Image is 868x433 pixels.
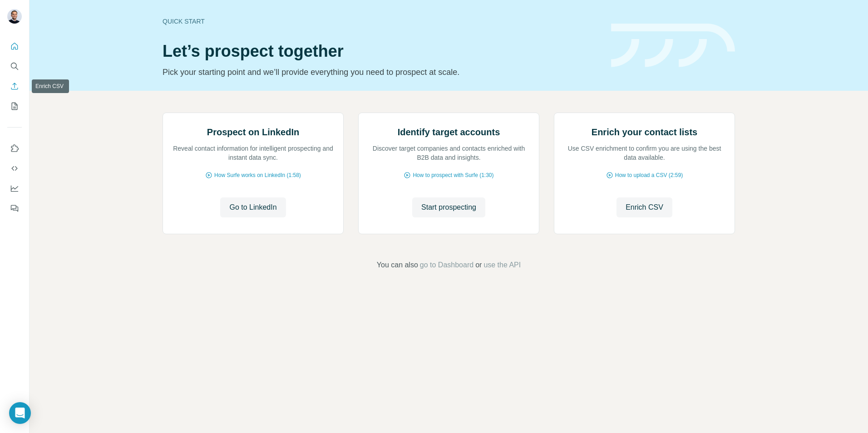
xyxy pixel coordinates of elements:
[611,24,735,68] img: banner
[7,180,22,197] button: Dashboard
[615,171,683,179] span: How to upload a CSV (2:59)
[483,260,521,271] button: use the API
[420,260,473,271] button: go to Dashboard
[626,202,663,213] span: Enrich CSV
[413,171,493,179] span: How to prospect with Surfe (1:30)
[7,160,22,177] button: Use Surfe API
[172,144,334,162] p: Reveal contact information for intelligent prospecting and instant data sync.
[7,98,22,114] button: My lists
[475,260,482,271] span: or
[616,197,672,217] button: Enrich CSV
[7,38,22,54] button: Quick start
[9,402,31,424] div: Open Intercom Messenger
[229,202,276,213] span: Go to LinkedIn
[377,260,418,271] span: You can also
[7,78,22,94] button: Enrich CSV
[214,171,301,179] span: How Surfe works on LinkedIn (1:58)
[163,66,600,79] p: Pick your starting point and we’ll provide everything you need to prospect at scale.
[7,9,22,24] img: Avatar
[207,126,299,138] h2: Prospect on LinkedIn
[7,58,22,74] button: Search
[412,197,485,217] button: Start prospecting
[220,197,286,217] button: Go to LinkedIn
[368,144,530,162] p: Discover target companies and contacts enriched with B2B data and insights.
[7,140,22,157] button: Use Surfe on LinkedIn
[7,200,22,216] button: Feedback
[421,202,476,213] span: Start prospecting
[163,17,600,26] div: Quick start
[563,144,725,162] p: Use CSV enrichment to confirm you are using the best data available.
[163,42,600,60] h1: Let’s prospect together
[592,126,697,138] h2: Enrich your contact lists
[398,126,500,138] h2: Identify target accounts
